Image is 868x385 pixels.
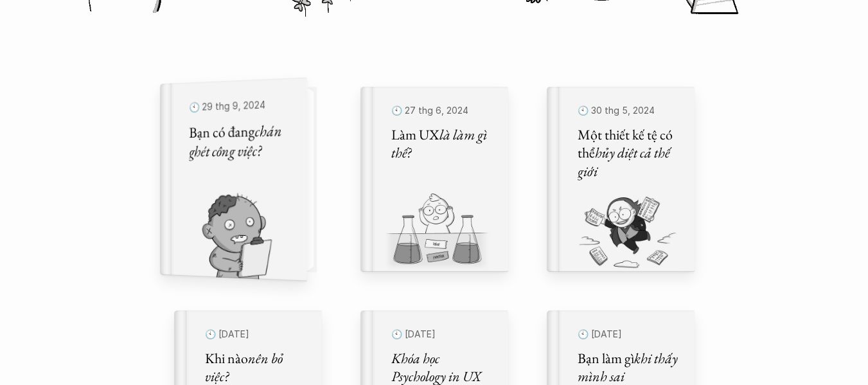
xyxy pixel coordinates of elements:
em: là làm gì thế? [391,125,490,163]
h5: Một thiết kế tệ có thể [578,126,679,181]
p: 🕙 29 thg 9, 2024 [189,95,290,117]
p: 🕙 [DATE] [578,326,679,343]
a: 🕙 30 thg 5, 2024Một thiết kế tệ có thểhủy diệt cả thế giới [547,87,695,272]
h5: Làm UX [391,126,493,163]
a: 🕙 27 thg 6, 2024Làm UXlà làm gì thế? [360,87,508,272]
p: 🕙 30 thg 5, 2024 [578,102,679,120]
p: 🕙 [DATE] [391,326,493,343]
p: 🕙 27 thg 6, 2024 [391,102,493,120]
em: chán ghét công việc? [189,120,285,161]
h5: Bạn có đang [189,121,290,162]
em: hủy diệt cả thế giới [578,143,672,181]
a: 🕙 29 thg 9, 2024Bạn có đangchán ghét công việc? [174,87,322,272]
p: 🕙 [DATE] [205,326,306,343]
